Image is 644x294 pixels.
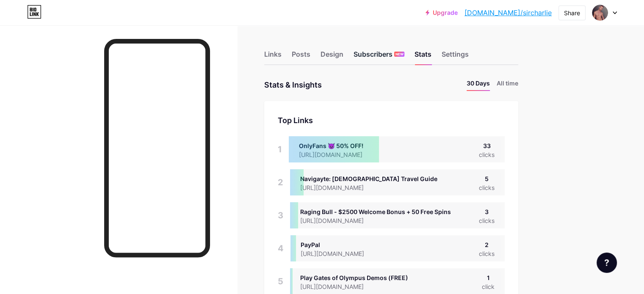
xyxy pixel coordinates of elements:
[301,240,378,249] div: PayPal
[14,22,20,29] img: website_grey.svg
[479,207,495,216] div: 3
[426,9,458,16] a: Upgrade
[479,240,495,249] div: 2
[479,249,495,258] div: clicks
[22,22,93,29] div: Domain: [DOMAIN_NAME]
[292,49,310,64] div: Posts
[300,183,437,192] div: [URL][DOMAIN_NAME]
[482,273,495,282] div: 1
[14,14,20,20] img: logo_orange.svg
[592,5,608,21] img: sircharlie
[479,183,495,192] div: clicks
[415,49,431,64] div: Stats
[497,79,518,91] li: All time
[301,249,378,258] div: [URL][DOMAIN_NAME]
[464,8,552,18] a: [DOMAIN_NAME]/sircharlie
[479,174,495,183] div: 5
[300,273,408,282] div: Play Gates of Olympus Demos (FREE)
[395,52,404,57] span: NEW
[354,49,404,64] div: Subscribers
[564,8,580,17] div: Share
[264,79,322,91] div: Stats & Insights
[442,49,469,64] div: Settings
[84,49,91,56] img: tab_keywords_by_traffic_grey.svg
[278,202,283,228] div: 3
[278,136,282,162] div: 1
[23,49,30,56] img: tab_domain_overview_orange.svg
[321,49,343,64] div: Design
[482,282,495,291] div: click
[24,14,41,20] div: v 4.0.24
[264,49,282,64] div: Links
[278,235,284,261] div: 4
[300,282,408,291] div: [URL][DOMAIN_NAME]
[32,50,76,55] div: Domain Overview
[300,174,437,183] div: Navigayte: [DEMOGRAPHIC_DATA] Travel Guide
[467,79,490,91] li: 30 Days
[94,50,143,55] div: Keywords by Traffic
[479,216,495,225] div: clicks
[479,141,495,150] div: 33
[479,150,495,159] div: clicks
[278,169,283,195] div: 2
[278,115,505,126] div: Top Links
[300,216,451,225] div: [URL][DOMAIN_NAME]
[300,207,451,216] div: Raging Bull - $2500 Welcome Bonus + 50 Free Spins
